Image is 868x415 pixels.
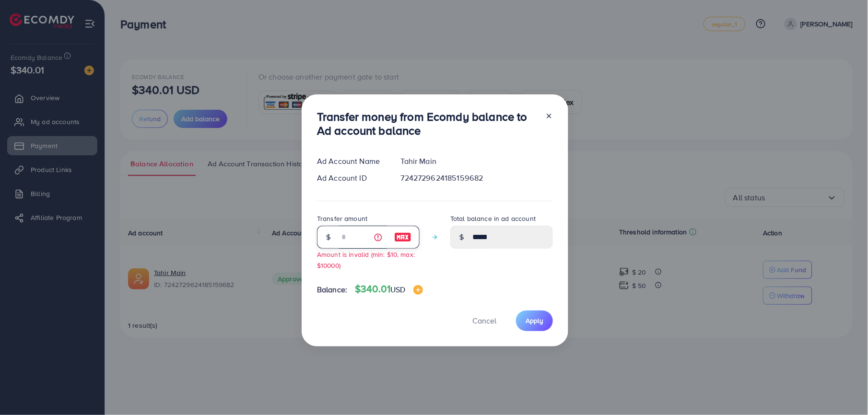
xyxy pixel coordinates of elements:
label: Transfer amount [317,214,367,223]
label: Total balance in ad account [450,214,536,223]
button: Apply [516,311,553,331]
div: 7242729624185159682 [393,173,561,184]
small: Amount is invalid (min: $10, max: $10000) [317,250,415,270]
div: Ad Account ID [309,173,393,184]
button: Cancel [460,311,508,331]
span: USD [390,284,405,295]
span: Apply [526,316,543,325]
img: image [413,285,423,295]
img: image [394,231,411,243]
div: Tahir Main [393,156,561,167]
div: Ad Account Name [309,156,393,167]
span: Cancel [472,315,496,326]
h3: Transfer money from Ecomdy balance to Ad account balance [317,110,538,138]
h4: $340.01 [355,283,423,295]
span: Balance: [317,284,347,295]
